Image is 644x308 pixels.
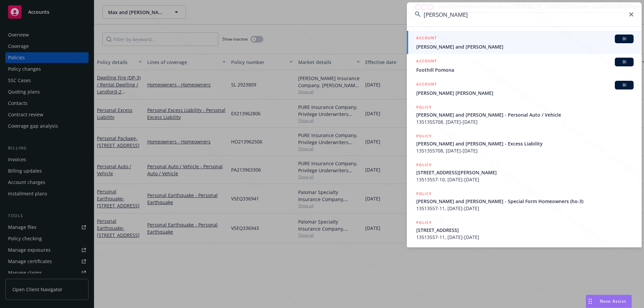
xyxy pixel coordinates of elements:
[416,35,437,43] h5: ACCOUNT
[416,140,634,147] span: [PERSON_NAME] and [PERSON_NAME] - Excess Liability
[407,100,642,129] a: POLICY[PERSON_NAME] and [PERSON_NAME] - Personal Auto / Vehicle1351355708, [DATE]-[DATE]
[586,295,632,308] button: Nova Assist
[407,187,642,215] a: POLICY[PERSON_NAME] and [PERSON_NAME] - Special Form Homeowners (ho-3)13513557-11, [DATE]-[DATE]
[416,58,437,66] h5: ACCOUNT
[407,77,642,100] a: ACCOUNTBI[PERSON_NAME] [PERSON_NAME]
[618,82,631,88] span: BI
[416,104,432,111] h5: POLICY
[416,66,634,73] span: Foothill Pomona
[416,234,634,241] span: 13513557-11, [DATE]-[DATE]
[407,215,642,244] a: POLICY[STREET_ADDRESS]13513557-11, [DATE]-[DATE]
[407,129,642,158] a: POLICY[PERSON_NAME] and [PERSON_NAME] - Excess Liability1351355708, [DATE]-[DATE]
[416,147,634,154] span: 1351355708, [DATE]-[DATE]
[586,295,594,308] div: Drag to move
[416,89,634,97] span: [PERSON_NAME] [PERSON_NAME]
[416,162,432,168] h5: POLICY
[618,59,631,65] span: BI
[416,133,432,139] h5: POLICY
[416,176,634,183] span: 13513557-10, [DATE]-[DATE]
[416,227,634,234] span: [STREET_ADDRESS]
[416,190,432,197] h5: POLICY
[618,36,631,42] span: BI
[416,81,437,89] h5: ACCOUNT
[407,54,642,77] a: ACCOUNTBIFoothill Pomona
[416,205,634,212] span: 13513557-11, [DATE]-[DATE]
[407,31,642,54] a: ACCOUNTBI[PERSON_NAME] and [PERSON_NAME]
[416,198,634,205] span: [PERSON_NAME] and [PERSON_NAME] - Special Form Homeowners (ho-3)
[416,111,634,118] span: [PERSON_NAME] and [PERSON_NAME] - Personal Auto / Vehicle
[416,118,634,125] span: 1351355708, [DATE]-[DATE]
[600,298,626,304] span: Nova Assist
[407,158,642,187] a: POLICY[STREET_ADDRESS][PERSON_NAME]13513557-10, [DATE]-[DATE]
[407,2,642,26] input: Search...
[416,169,634,176] span: [STREET_ADDRESS][PERSON_NAME]
[416,43,634,50] span: [PERSON_NAME] and [PERSON_NAME]
[416,219,432,226] h5: POLICY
